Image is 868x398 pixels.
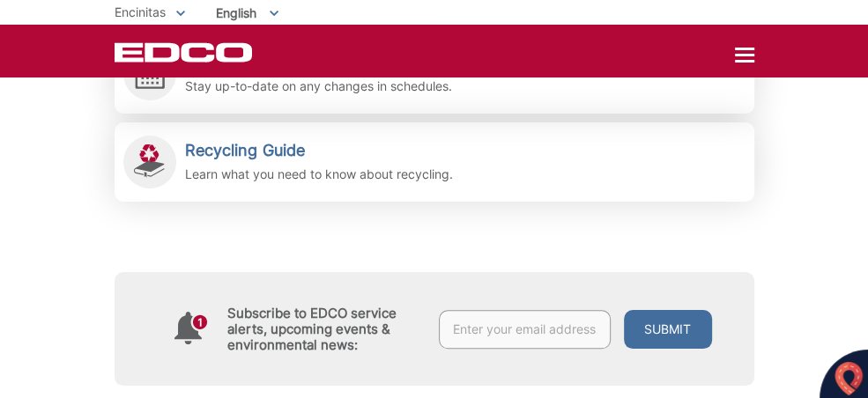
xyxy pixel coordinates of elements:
h4: Subscribe to EDCO service alerts, upcoming events & environmental news: [227,306,421,353]
span: Encinitas [115,4,166,19]
input: Enter your email address... [439,310,611,349]
p: Stay up-to-date on any changes in schedules. [185,77,452,96]
p: Learn what you need to know about recycling. [185,165,453,184]
a: EDCD logo. Return to the homepage. [115,42,255,63]
a: Recycling Guide Learn what you need to know about recycling. [115,122,754,202]
h2: Recycling Guide [185,141,453,160]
